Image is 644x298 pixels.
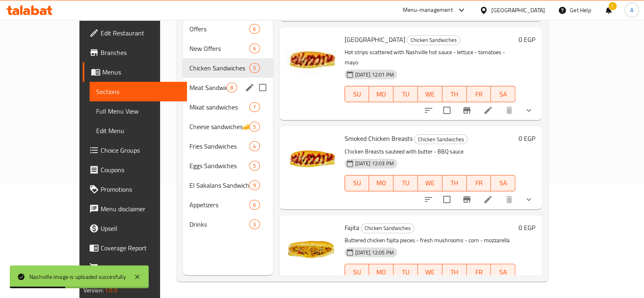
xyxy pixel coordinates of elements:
[101,165,180,175] span: Coupons
[183,215,273,234] div: Drinks3
[345,33,405,46] span: [GEOGRAPHIC_DATA]
[189,122,249,131] span: Cheese sandwiches🧀
[470,266,488,278] span: FR
[249,44,259,53] div: items
[83,180,187,199] a: Promotions
[227,84,236,92] span: 8
[244,81,256,94] button: edit
[519,133,535,144] h6: 0 EGP
[183,175,273,195] div: El Sakalans Sandwiches9
[189,44,249,53] span: New Offers
[397,88,415,100] span: TU
[183,136,273,156] div: Fries Sandwiches4
[29,272,126,281] div: Nashville image is uploaded succesfully
[494,266,512,278] span: SA
[96,87,180,96] span: Sections
[249,180,259,190] div: items
[345,47,516,68] p: Hot strips scattered with Nashville hot sauce - lettuce - tomatoes - mayo
[369,175,393,191] button: MO
[189,141,249,151] div: Fries Sandwiches
[345,221,359,234] span: Fajita
[491,6,545,15] div: [GEOGRAPHIC_DATA]
[494,88,512,100] span: SA
[418,86,442,102] button: WE
[345,264,369,280] button: SU
[250,123,259,131] span: 5
[442,264,467,280] button: TH
[83,140,187,160] a: Choice Groups
[524,105,534,115] svg: Show Choices
[183,78,273,97] div: Meat Sandwiches8edit
[630,6,633,15] span: A
[499,101,519,120] button: delete
[90,82,187,101] a: Sections
[183,97,273,117] div: Mixat sandwiches7
[249,161,259,171] div: items
[418,175,442,191] button: WE
[250,45,259,53] span: 6
[96,106,180,116] span: Full Menu View
[470,177,488,189] span: FR
[189,24,249,34] span: Offers
[446,177,464,189] span: TH
[250,142,259,150] span: 4
[470,88,488,100] span: FR
[101,263,180,272] span: Grocery Checklist
[457,190,477,209] button: Branch-specific-item
[494,177,512,189] span: SA
[369,264,393,280] button: MO
[250,201,259,209] span: 6
[183,58,273,78] div: Chicken Sandwiches5
[183,19,273,39] div: Offers6
[467,86,491,102] button: FR
[101,28,180,38] span: Edit Restaurant
[101,243,180,253] span: Coverage Report
[446,88,464,100] span: TH
[101,184,180,194] span: Promotions
[183,16,273,237] nav: Menu sections
[83,219,187,238] a: Upsell
[393,264,418,280] button: TU
[372,177,390,189] span: MO
[189,63,249,73] span: Chicken Sandwiches
[345,132,413,145] span: Smoked Chicken Breasts
[83,199,187,219] a: Menu disclaimer
[189,200,249,210] span: Appetizers
[83,43,187,62] a: Branches
[348,88,366,100] span: SU
[83,62,187,82] a: Menus
[361,223,414,233] span: Chicken Sandwiches
[286,222,338,274] img: Fajita
[101,223,180,233] span: Upsell
[491,86,515,102] button: SA
[345,86,369,102] button: SU
[438,102,455,119] span: Select to update
[189,180,249,190] span: El Sakalans Sandwiches
[189,102,249,112] span: Mixat sandwiches
[457,101,477,120] button: Branch-specific-item
[249,200,259,210] div: items
[483,195,493,204] a: Edit menu item
[250,64,259,72] span: 5
[519,222,535,233] h6: 0 EGP
[249,141,259,151] div: items
[421,266,439,278] span: WE
[442,175,467,191] button: TH
[286,34,338,86] img: Nashville
[101,145,180,155] span: Choice Groups
[372,266,390,278] span: MO
[419,190,438,209] button: sort-choices
[250,182,259,189] span: 9
[397,177,415,189] span: TU
[415,135,467,144] span: Chicken Sandwiches
[407,35,460,45] span: Chicken Sandwiches
[249,122,259,131] div: items
[250,221,259,228] span: 3
[491,264,515,280] button: SA
[348,266,366,278] span: SU
[183,39,273,58] div: New Offers6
